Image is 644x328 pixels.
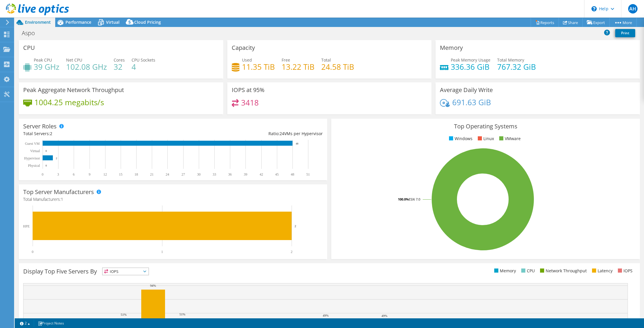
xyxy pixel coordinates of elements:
h3: Peak Aggregate Network Throughput [23,87,124,93]
h3: Memory [440,45,463,51]
span: IOPS [102,268,149,275]
text: 9 [89,172,90,176]
span: Free [282,57,290,63]
text: 33 [213,172,216,176]
li: Latency [591,268,613,274]
div: Ratio: VMs per Hypervisor [173,130,323,137]
span: 2 [50,131,52,136]
span: CPU Sockets [132,57,155,63]
h4: 24.58 TiB [321,64,354,70]
text: 49% [381,314,387,317]
h3: Top Server Manufacturers [23,189,94,195]
text: 2 [291,250,292,254]
text: 48 [291,172,294,176]
h4: 39 GHz [34,64,59,70]
text: 45 [275,172,279,176]
span: Virtual [106,19,120,25]
span: AH [628,4,638,13]
h3: CPU [23,45,35,51]
h4: 1004.25 megabits/s [34,99,104,106]
li: Network Throughput [539,268,587,274]
text: 39 [244,172,247,176]
span: 24 [280,131,284,136]
h4: 336.36 GiB [451,64,490,70]
text: 48 [296,142,299,145]
h4: 767.32 GiB [497,64,536,70]
a: 2 [16,319,34,327]
text: HPE [23,224,30,228]
text: 0 [46,164,47,167]
text: 6 [73,172,75,176]
a: Reports [531,18,559,27]
span: Cloud Pricing [134,19,161,25]
text: 0 [42,172,43,176]
h3: Top Operating Systems [336,123,635,130]
h3: IOPS at 95% [232,87,265,93]
text: 27 [181,172,185,176]
h4: 4 [132,64,155,70]
h4: 102.08 GHz [66,64,107,70]
text: 1 [161,250,163,254]
text: 2 [56,157,57,160]
li: IOPS [616,268,633,274]
tspan: ESXi 7.0 [409,197,420,201]
text: 2 [295,224,296,228]
h4: 691.63 GiB [452,99,491,106]
span: Total Memory [497,57,524,63]
span: Environment [25,19,51,25]
li: Memory [493,268,516,274]
span: Peak Memory Usage [451,57,490,63]
li: CPU [520,268,535,274]
tspan: 100.0% [398,197,409,201]
h4: 13.22 TiB [282,64,315,70]
text: 42 [260,172,263,176]
text: Virtual [30,149,40,153]
text: 51% [179,312,185,316]
a: Share [559,18,583,27]
span: Net CPU [66,57,82,63]
span: Performance [65,19,91,25]
span: Cores [114,57,125,63]
a: More [609,18,637,27]
text: 0 [46,149,47,152]
text: 94% [150,284,156,287]
h3: Server Roles [23,123,57,130]
text: 15 [119,172,122,176]
text: Guest VM [25,142,40,146]
text: 49% [323,314,329,317]
text: 21 [150,172,154,176]
text: Physical [28,164,40,168]
h4: 11.35 TiB [242,64,275,70]
a: Export [582,18,610,27]
h4: 3418 [241,99,259,106]
h3: Average Daily Write [440,87,493,93]
h4: Total Manufacturers: [23,196,323,203]
text: 0 [32,250,33,254]
text: 24 [166,172,169,176]
div: Total Servers: [23,130,173,137]
a: Print [615,29,635,37]
h4: 32 [114,64,125,70]
text: 12 [103,172,107,176]
li: VMware [498,135,521,142]
svg: \n [591,6,597,11]
text: 30 [197,172,201,176]
h3: Capacity [232,45,255,51]
text: Hypervisor [24,156,40,160]
h1: Aspo [19,30,44,36]
span: Used [242,57,252,63]
span: 1 [61,196,63,202]
text: 3 [57,172,59,176]
text: 36 [228,172,232,176]
a: Project Notes [34,319,68,327]
span: Peak CPU [34,57,52,63]
li: Windows [448,135,473,142]
text: 18 [134,172,138,176]
li: Linux [476,135,494,142]
text: 51% [121,313,127,316]
span: Total [321,57,331,63]
text: 51 [306,172,310,176]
